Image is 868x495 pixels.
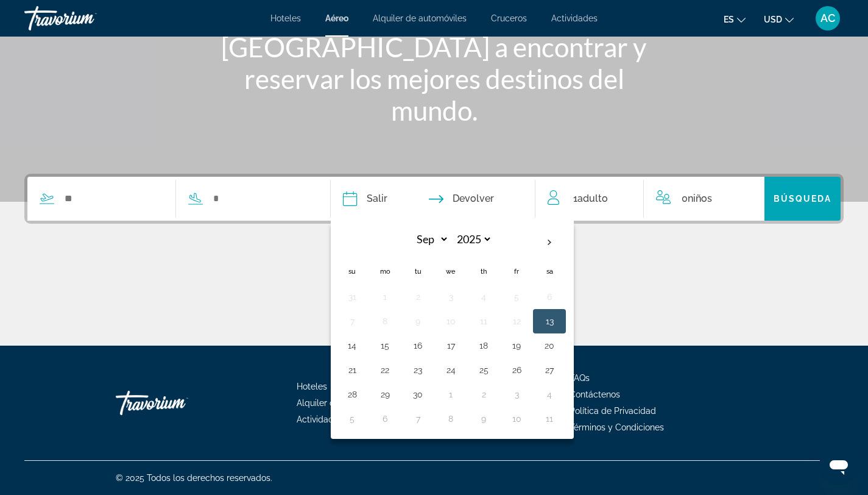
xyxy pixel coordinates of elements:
button: Day 16 [408,337,428,354]
span: AC [820,12,835,24]
button: Day 12 [507,313,526,330]
button: Day 2 [408,288,428,305]
button: User Menu [812,5,844,31]
a: Travorium [24,2,146,34]
a: Cruceros [491,13,527,23]
button: Day 24 [441,361,460,379]
button: Day 31 [342,288,362,305]
button: Day 1 [375,288,395,305]
button: Day 7 [342,313,362,330]
button: Day 22 [375,361,395,379]
button: Next month [533,229,566,257]
button: Day 4 [474,288,493,305]
a: Alquiler de automóviles [297,398,390,408]
button: Day 11 [540,410,559,427]
button: Day 13 [540,313,559,330]
span: © 2025 Todos los derechos reservados. [116,473,272,483]
a: Hoteles [297,382,327,391]
button: Day 6 [375,410,395,427]
button: Day 6 [540,288,559,305]
div: Search widget [27,177,841,221]
button: Day 14 [342,337,362,354]
button: Day 4 [540,386,559,403]
button: Day 9 [474,410,493,427]
button: Day 9 [408,313,428,330]
button: Day 3 [441,288,460,305]
iframe: Button to launch messaging window [819,446,858,485]
a: Aéreo [325,13,348,23]
span: es [724,15,734,24]
button: Day 15 [375,337,395,354]
button: Day 20 [540,337,559,354]
span: 1 [573,190,608,207]
button: Day 23 [408,361,428,379]
select: Select year [453,229,492,250]
a: FAQs [570,373,590,383]
button: Day 1 [441,386,460,403]
button: Day 26 [507,361,526,379]
button: Travelers: 1 adult, 0 children [535,177,764,221]
button: Day 21 [342,361,362,379]
button: Day 10 [507,410,526,427]
button: Depart date [343,177,387,221]
a: Alquiler de automóviles [373,13,467,23]
button: Day 17 [441,337,460,354]
button: Day 8 [375,313,395,330]
button: Change currency [764,10,794,28]
button: Day 8 [441,410,460,427]
button: Day 18 [474,337,493,354]
span: Niños [688,193,712,204]
a: Términos y Condiciones [570,422,664,432]
a: Travorium [116,385,238,421]
span: Devolver [453,190,494,207]
button: Day 7 [408,410,428,427]
h1: [GEOGRAPHIC_DATA] a encontrar y reservar los mejores destinos del mundo. [206,31,663,126]
button: Day 28 [342,386,362,403]
button: Day 11 [474,313,493,330]
select: Select month [409,229,449,250]
button: Day 5 [342,410,362,427]
a: Política de Privacidad [570,406,656,416]
span: USD [764,15,782,24]
button: Búsqueda [764,177,841,221]
a: Contáctenos [570,390,620,399]
span: Adulto [577,193,608,204]
button: Day 19 [507,337,526,354]
a: Actividades [551,13,598,23]
span: 0 [682,190,712,207]
button: Day 5 [507,288,526,305]
button: Day 2 [474,386,493,403]
button: Day 30 [408,386,428,403]
button: Day 29 [375,386,395,403]
span: Búsqueda [774,194,832,204]
a: Hoteles [270,13,301,23]
button: Day 10 [441,313,460,330]
button: Change language [724,10,746,28]
button: Return date [429,177,494,221]
button: Day 3 [507,386,526,403]
button: Day 25 [474,361,493,379]
button: Day 27 [540,361,559,379]
a: Actividades [297,415,343,424]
